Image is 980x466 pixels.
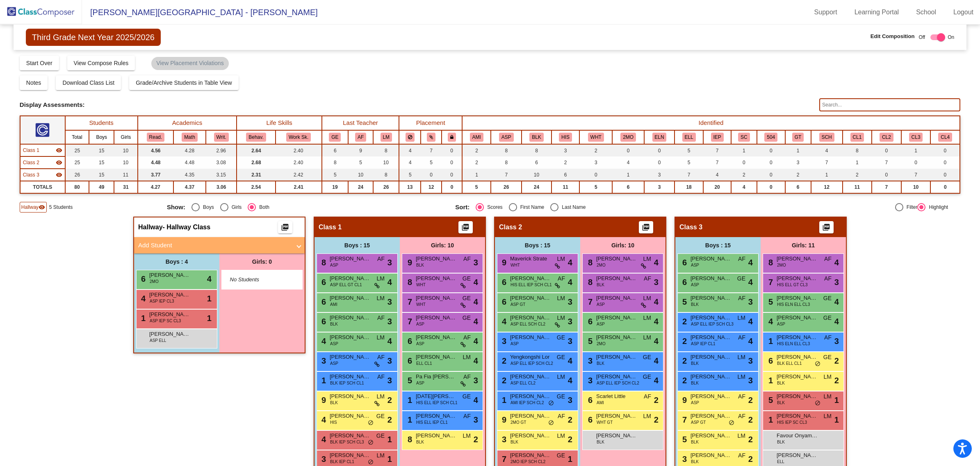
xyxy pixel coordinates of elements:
[151,57,228,70] mat-chip: View Placement Violations
[237,169,275,181] td: 2.31
[322,156,348,169] td: 8
[474,256,478,269] span: 3
[654,256,659,269] span: 4
[421,130,442,144] th: Keep with students
[138,156,173,169] td: 4.48
[644,169,675,181] td: 3
[280,223,290,235] mat-icon: picture_as_pdf
[39,204,45,210] mat-icon: visibility
[462,169,491,181] td: 1
[766,258,773,267] span: 8
[138,169,173,181] td: 3.77
[947,6,980,19] a: Logout
[757,169,785,181] td: 0
[703,144,731,156] td: 7
[416,262,424,268] span: BLK
[20,169,65,181] td: Hidden teacher - No Class Name
[65,156,89,169] td: 25
[880,133,893,142] button: CL2
[206,169,237,181] td: 3.15
[163,223,211,231] span: - Hallway Class
[139,274,146,283] span: 6
[644,156,675,169] td: 0
[612,156,644,169] td: 4
[114,156,138,169] td: 10
[442,181,462,193] td: 0
[65,144,89,156] td: 25
[21,204,39,211] span: Hallway
[421,156,442,169] td: 5
[62,79,114,86] span: Download Class List
[731,181,757,193] td: 4
[114,169,138,181] td: 11
[230,276,281,284] span: No Students
[679,223,702,231] span: Class 3
[138,241,291,250] mat-panel-title: Add Student
[315,237,400,253] div: Boys : 15
[455,203,737,211] mat-radio-group: Select an option
[462,144,491,156] td: 2
[748,256,753,269] span: 4
[675,237,761,253] div: Boys : 15
[643,255,651,263] span: LM
[930,130,960,144] th: Cluster 4
[237,116,321,130] th: Life Skills
[462,156,491,169] td: 2
[373,181,399,193] td: 26
[703,156,731,169] td: 7
[948,34,954,41] span: On
[56,159,62,166] mat-icon: visibility
[785,169,811,181] td: 2
[644,130,675,144] th: EL Newcomer
[522,181,552,193] td: 24
[114,181,138,193] td: 31
[824,274,832,283] span: AF
[387,256,392,269] span: 3
[499,223,522,231] span: Class 2
[276,181,322,193] td: 2.41
[82,6,318,19] span: [PERSON_NAME][GEOGRAPHIC_DATA] - [PERSON_NAME]
[173,144,206,156] td: 4.28
[322,144,348,156] td: 6
[463,255,471,263] span: AF
[901,169,931,181] td: 7
[65,169,89,181] td: 26
[20,181,65,193] td: TOTALS
[348,130,373,144] th: Abby Flekier
[237,156,275,169] td: 2.68
[644,274,651,283] span: AF
[522,169,552,181] td: 10
[23,159,39,166] span: Class 2
[381,133,392,142] button: LM
[49,204,73,211] span: 5 Students
[182,133,197,142] button: Math
[579,156,612,169] td: 3
[237,181,275,193] td: 2.54
[276,144,322,156] td: 2.40
[821,223,831,235] mat-icon: picture_as_pdf
[89,156,114,169] td: 15
[691,262,699,268] span: ASP
[26,29,161,46] span: Third Grade Next Year 2025/2026
[20,101,85,109] span: Display Assessments:
[206,156,237,169] td: 3.08
[785,181,811,193] td: 6
[149,271,190,279] span: [PERSON_NAME]
[848,6,906,19] a: Learning Portal
[421,144,442,156] td: 7
[761,237,846,253] div: Girls: 11
[20,56,59,70] button: Start Over
[522,130,552,144] th: Black
[511,262,520,268] span: WHT
[455,204,469,211] span: Sort:
[470,133,483,142] button: AMI
[777,274,818,283] span: [PERSON_NAME] Tigre
[785,156,811,169] td: 3
[757,156,785,169] td: 0
[568,276,572,288] span: 4
[552,156,579,169] td: 2
[579,169,612,181] td: 0
[138,144,173,156] td: 4.56
[462,116,960,130] th: Identified
[399,169,421,181] td: 5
